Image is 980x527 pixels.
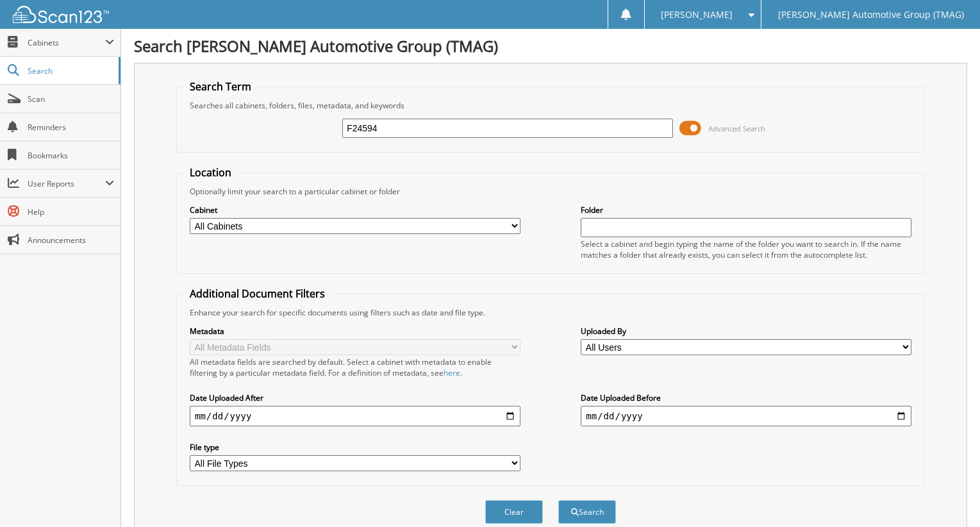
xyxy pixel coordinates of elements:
label: Metadata [190,326,520,337]
div: Enhance your search for specific documents using filters such as date and file type. [183,307,918,318]
span: Cabinets [28,37,105,48]
div: Searches all cabinets, folders, files, metadata, and keywords [183,100,918,111]
span: [PERSON_NAME] [661,11,733,19]
input: start [190,406,520,426]
a: here [444,367,460,378]
span: Scan [28,94,114,105]
label: Date Uploaded Before [581,392,911,403]
span: Help [28,206,114,217]
span: Announcements [28,235,114,246]
label: File type [190,442,520,453]
span: Advanced Search [708,124,765,133]
h1: Search [PERSON_NAME] Automotive Group (TMAG) [134,35,967,56]
label: Cabinet [190,205,520,215]
span: Search [28,65,112,76]
iframe: Chat Widget [916,465,980,527]
button: Search [558,500,616,524]
label: Uploaded By [581,326,911,337]
legend: Search Term [183,79,258,94]
button: Clear [485,500,543,524]
label: Date Uploaded After [190,392,520,403]
legend: Location [183,165,238,180]
div: Optionally limit your search to a particular cabinet or folder [183,186,918,197]
span: [PERSON_NAME] Automotive Group (TMAG) [778,11,964,19]
span: Reminders [28,122,114,133]
legend: Additional Document Filters [183,287,331,301]
span: User Reports [28,178,105,189]
div: Select a cabinet and begin typing the name of the folder you want to search in. If the name match... [581,238,911,260]
span: Bookmarks [28,150,114,161]
input: end [581,406,911,426]
label: Folder [581,205,911,215]
div: All metadata fields are searched by default. Select a cabinet with metadata to enable filtering b... [190,356,520,378]
img: scan123-logo-white.svg [13,6,109,23]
